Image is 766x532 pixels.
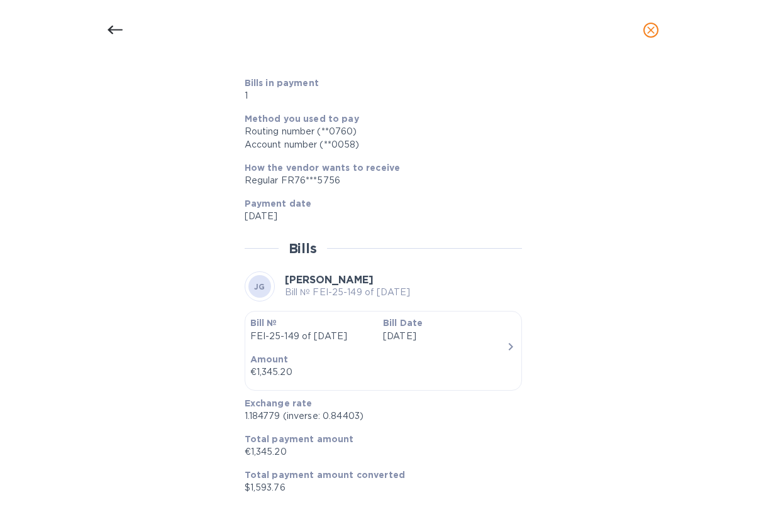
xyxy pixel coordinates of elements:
[383,318,423,328] b: Bill Date
[245,198,312,209] b: Payment date
[285,274,374,286] b: [PERSON_NAME]
[245,163,401,173] b: How the vendor wants to receive
[250,366,506,379] div: €1,345.20
[245,481,512,494] p: $1,593.76
[383,330,506,343] p: [DATE]
[250,354,289,364] b: Amount
[245,125,512,138] div: Routing number (**0760)
[245,445,512,459] p: €1,345.20
[289,241,317,256] h2: Bills
[245,210,512,223] p: [DATE]
[245,410,512,423] p: 1.184779 (inverse: 0.84403)
[245,114,359,124] b: Method you used to pay
[636,15,666,45] button: close
[254,282,265,291] b: JG
[250,330,374,343] p: FEI-25-149 of [DATE]
[250,318,277,328] b: Bill №
[245,470,406,480] b: Total payment amount converted
[245,78,319,88] b: Bills in payment
[245,174,512,187] div: Regular FR76***5756
[245,398,313,408] b: Exchange rate
[245,434,354,444] b: Total payment amount
[245,311,522,390] button: Bill №FEI-25-149 of [DATE]Bill Date[DATE]Amount€1,345.20
[245,138,512,151] div: Account number (**0058)
[285,286,411,299] p: Bill № FEI-25-149 of [DATE]
[245,89,423,102] p: 1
